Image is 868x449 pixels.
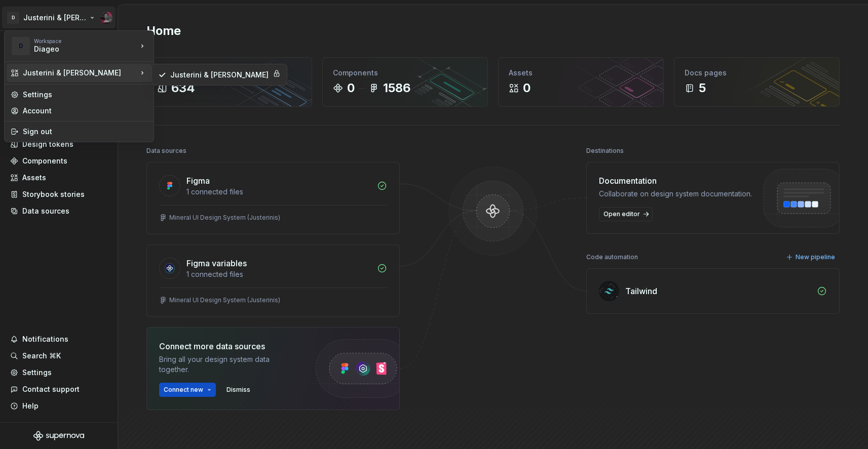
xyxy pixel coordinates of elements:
div: Workspace [34,38,137,44]
div: Sign out [23,127,147,137]
div: Settings [23,90,147,100]
div: Justerini & [PERSON_NAME] [23,68,137,78]
div: Diageo [34,44,120,54]
div: Account [23,106,147,116]
div: Justerini & [PERSON_NAME] [170,70,269,80]
div: D [12,37,30,55]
